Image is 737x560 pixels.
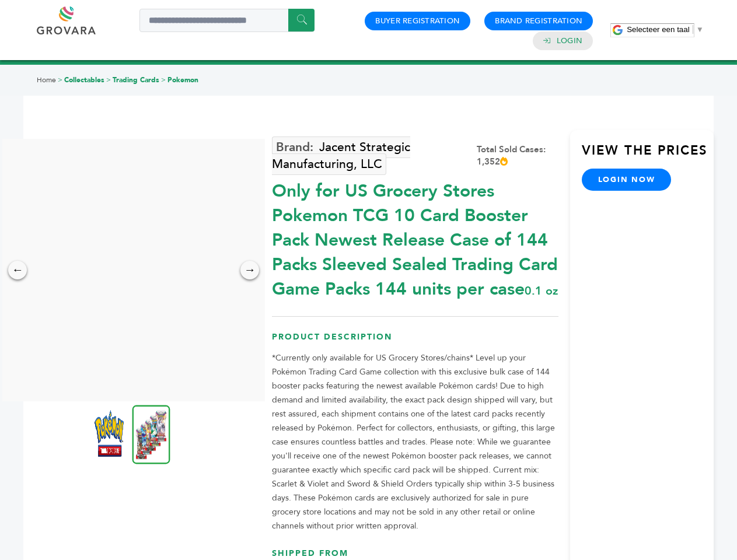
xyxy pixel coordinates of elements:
a: Home [37,75,56,85]
span: > [106,75,111,85]
a: Collectables [64,75,104,85]
span: > [58,75,62,85]
div: ← [8,261,27,279]
span: ▼ [696,25,704,34]
input: Search a product or brand... [139,9,315,32]
h3: View the Prices [582,142,714,169]
div: → [240,261,259,279]
a: Trading Cards [113,75,159,85]
img: *Only for US Grocery Stores* Pokemon TCG 10 Card Booster Pack – Newest Release (Case of 144 Packs... [95,410,124,457]
a: login now [582,169,672,191]
a: Buyer Registration [375,16,460,26]
a: Jacent Strategic Manufacturing, LLC [272,136,410,175]
span: > [161,75,166,85]
a: Brand Registration [495,16,582,26]
p: *Currently only available for US Grocery Stores/chains* Level up your Pokémon Trading Card Game c... [272,351,558,533]
div: Total Sold Cases: 1,352 [477,143,558,168]
span: ​ [693,25,693,34]
a: Pokemon [167,75,198,85]
span: 0.1 oz [525,283,558,299]
span: Selecteer een taal [627,25,689,34]
img: *Only for US Grocery Stores* Pokemon TCG 10 Card Booster Pack – Newest Release (Case of 144 Packs... [132,405,170,464]
div: Only for US Grocery Stores Pokemon TCG 10 Card Booster Pack Newest Release Case of 144 Packs Slee... [272,173,558,302]
a: Selecteer een taal​ [627,25,704,34]
h3: Product Description [272,331,558,352]
a: Login [557,36,582,46]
